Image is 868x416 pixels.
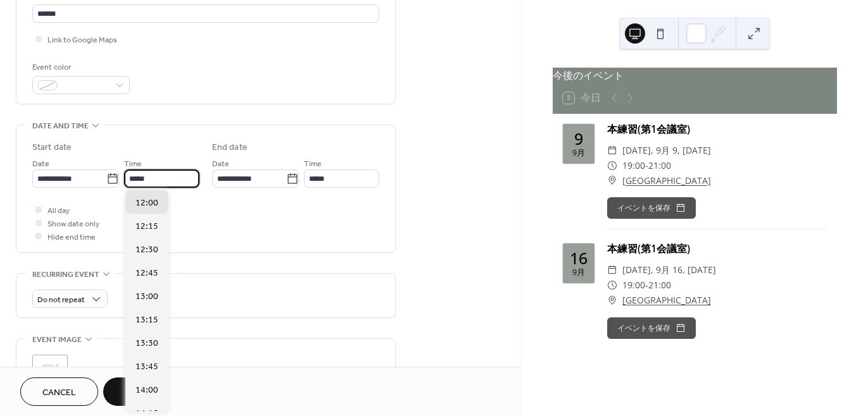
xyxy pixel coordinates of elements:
span: 12:15 [135,219,158,233]
div: ​ [607,293,617,308]
span: 19:00 [622,278,645,293]
span: 13:15 [135,313,158,326]
div: ​ [607,278,617,293]
span: 21:00 [648,278,671,293]
span: 12:45 [135,266,158,279]
span: Hide end time [47,231,96,244]
div: 9月 [572,149,585,157]
span: 13:30 [135,336,158,350]
span: Do not repeat [37,293,85,307]
div: ​ [607,173,617,188]
button: Save [103,377,168,406]
a: [GEOGRAPHIC_DATA] [622,293,711,308]
div: End date [212,141,248,154]
span: 12:00 [135,196,158,209]
span: Link to Google Maps [47,34,117,47]
span: Show date only [47,217,99,231]
div: 今後のイベント [553,68,837,83]
span: [DATE], 9月 16, [DATE] [622,262,716,278]
span: Time [304,157,322,171]
button: イベントを保存 [607,317,696,339]
div: 本練習(第1会議室) [607,121,827,137]
span: Cancel [42,386,76,400]
span: Date [212,157,229,171]
span: - [645,158,648,173]
span: 14:00 [135,383,158,396]
button: Cancel [20,377,98,406]
div: ​ [607,262,617,278]
div: ​ [607,143,617,158]
span: [DATE], 9月 9, [DATE] [622,143,711,158]
span: - [645,278,648,293]
span: Event image [32,333,82,346]
div: ; [32,355,68,390]
span: 19:00 [622,158,645,173]
div: 本練習(第1会議室) [607,241,827,256]
span: 13:00 [135,290,158,303]
div: Event color [32,61,127,74]
div: 9 [574,131,583,147]
div: 16 [570,250,588,266]
span: 21:00 [648,158,671,173]
span: Recurring event [32,268,99,281]
span: 13:45 [135,360,158,373]
span: Date [32,157,49,171]
button: イベントを保存 [607,197,696,219]
span: Date and time [32,119,89,133]
div: Start date [32,141,72,154]
div: ​ [607,158,617,173]
div: 9月 [572,269,585,277]
span: All day [47,204,70,217]
span: Time [124,157,142,171]
span: 12:30 [135,243,158,256]
a: [GEOGRAPHIC_DATA] [622,173,711,188]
